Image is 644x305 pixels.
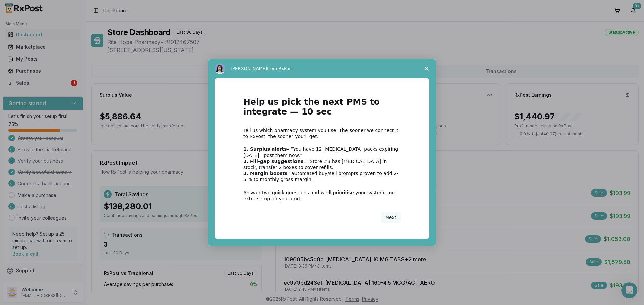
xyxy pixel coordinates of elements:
[243,127,401,139] div: Tell us which pharmacy system you use. The sooner we connect it to RxPost, the sooner you’ll get:
[381,212,401,223] button: Next
[267,66,293,71] span: from RxPost
[243,146,401,158] div: – “You have 12 [MEDICAL_DATA] packs expiring [DATE]—post them now.”
[243,158,401,170] div: – “Store #3 has [MEDICAL_DATA] in stock; transfer 2 boxes to cover refills.”
[243,159,304,164] b: 2. Fill-gap suggestions
[243,189,401,202] div: Answer two quick questions and we’ll prioritise your system—no extra setup on your end.
[231,66,267,71] span: [PERSON_NAME]
[243,146,287,152] b: 1. Surplus alerts
[243,97,401,121] h1: Help us pick the next PMS to integrate — 10 sec
[417,59,436,78] span: Close survey
[215,63,225,74] img: Profile image for Alice
[243,170,401,182] div: – automated buy/sell prompts proven to add 2-5 % to monthly gross margin.
[243,171,288,176] b: 3. Margin boosts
